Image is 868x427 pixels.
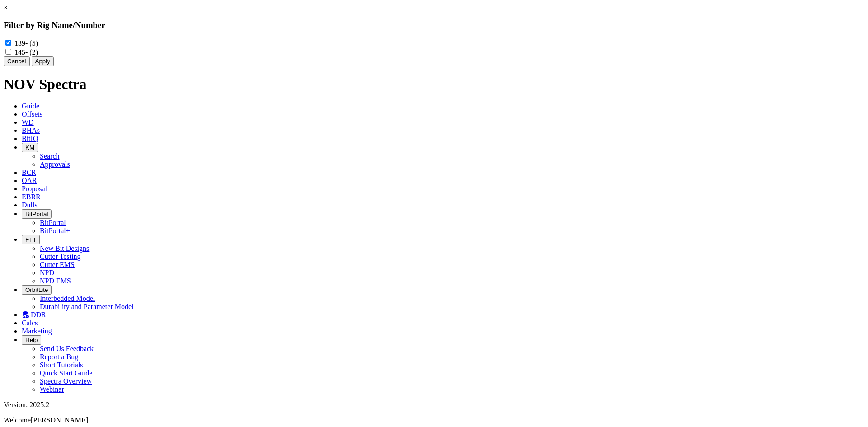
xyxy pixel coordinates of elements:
span: BitIQ [22,135,38,142]
p: Welcome [4,416,864,424]
span: Calcs [22,319,38,327]
a: Report a Bug [40,353,78,361]
h3: Filter by Rig Name/Number [4,20,864,30]
a: Durability and Parameter Model [40,303,134,310]
label: 139 [14,39,38,47]
span: WD [22,118,34,126]
a: Webinar [40,385,64,393]
span: Marketing [22,327,52,335]
a: Short Tutorials [40,361,83,369]
span: Guide [22,102,39,110]
span: OAR [22,177,37,184]
span: FTT [25,236,36,243]
span: [PERSON_NAME] [31,416,88,424]
a: Search [40,152,60,160]
span: KM [25,144,34,151]
a: Approvals [40,160,70,168]
span: Offsets [22,110,42,118]
a: Interbedded Model [40,295,95,302]
button: Cancel [4,56,30,66]
a: × [4,4,8,11]
h1: NOV Spectra [4,76,864,93]
span: EBRR [22,193,41,201]
div: Version: 2025.2 [4,401,864,409]
span: Proposal [22,185,47,192]
label: 145 [14,48,38,56]
span: OrbitLite [25,286,48,293]
button: Apply [32,56,54,66]
span: - (5) [25,39,38,47]
span: Dulls [22,201,38,209]
span: BCR [22,169,36,176]
a: BitPortal+ [40,227,70,235]
span: BHAs [22,127,40,134]
a: NPD EMS [40,277,71,285]
a: Cutter Testing [40,253,81,260]
span: Help [25,337,38,343]
a: NPD [40,269,54,277]
a: BitPortal [40,219,66,226]
a: Spectra Overview [40,377,92,385]
span: BitPortal [25,211,48,217]
a: New Bit Designs [40,244,89,252]
a: Quick Start Guide [40,369,92,377]
span: DDR [31,311,46,319]
a: Cutter EMS [40,261,75,268]
span: - (2) [25,48,38,56]
a: Send Us Feedback [40,345,94,352]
